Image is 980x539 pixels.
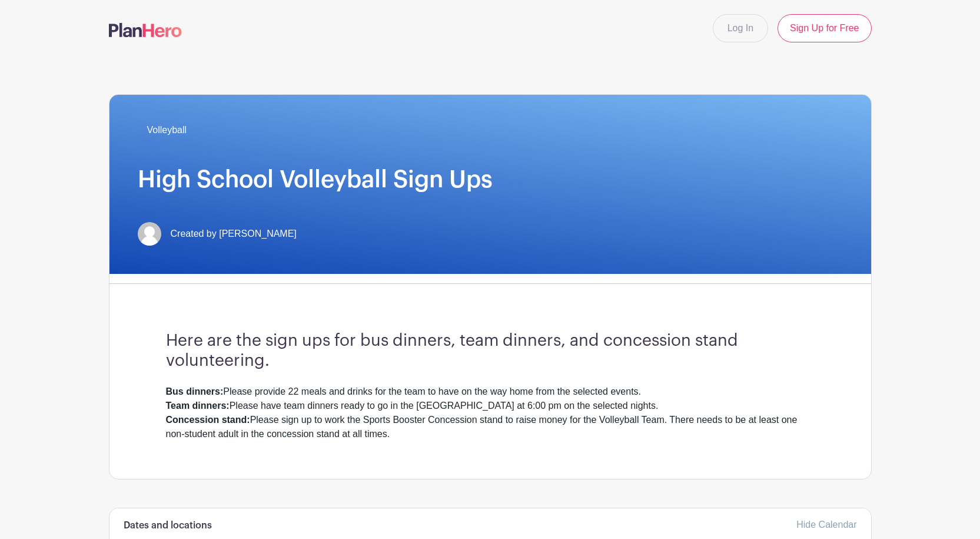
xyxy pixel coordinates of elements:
[713,14,768,42] a: Log In
[166,331,815,371] h3: Here are the sign ups for bus dinners, team dinners, and concession stand volunteering.
[109,23,182,37] img: logo-507f7623f17ff9eddc593b1ce0a138ce2505c220e1c5a4e2b4648c50719b7d32.svg
[166,385,815,441] div: Please provide 22 meals and drinks for the team to have on the way home from the selected events....
[138,222,161,246] img: default-ce2991bfa6775e67f084385cd625a349d9dcbb7a52a09fb2fda1e96e2d18dcdb.png
[166,401,230,411] strong: Team dinners:
[147,123,187,137] span: Volleyball
[171,227,297,241] span: Created by [PERSON_NAME]
[138,166,843,194] h1: High School Volleyball Sign Ups
[778,14,871,42] a: Sign Up for Free
[796,520,856,530] a: Hide Calendar
[166,386,224,396] strong: Bus dinners:
[166,415,250,425] strong: Concession stand:
[124,520,212,531] h6: Dates and locations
